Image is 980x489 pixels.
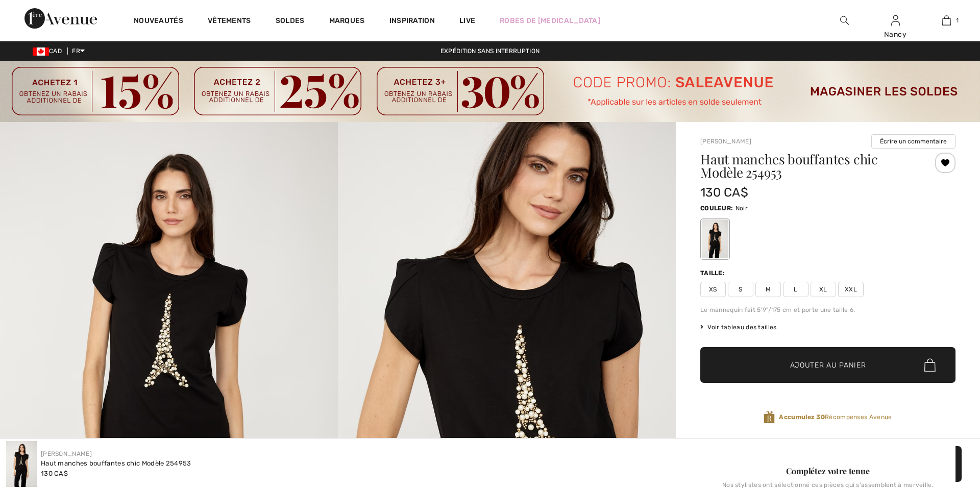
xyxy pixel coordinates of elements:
[700,282,726,297] span: XS
[700,347,955,383] button: Ajouter au panier
[942,14,951,27] img: Mon panier
[891,14,900,27] img: Mes infos
[134,16,183,27] a: Nouveautés
[755,282,781,297] span: M
[956,16,959,25] span: 1
[736,205,748,212] span: Noir
[871,134,955,149] button: Écrire un commentaire
[700,323,777,332] span: Voir tableau des tailles
[41,458,191,469] div: Haut manches bouffantes chic Modèle 254953
[700,305,955,314] div: Le mannequin fait 5'9"/175 cm et porte une taille 6.
[208,16,251,27] a: Vêtements
[41,470,68,477] span: 130 CA$
[728,282,753,297] span: S
[924,358,936,372] img: Bag.svg
[24,8,97,29] img: 1ère Avenue
[72,47,85,55] span: FR
[700,205,733,212] span: Couleur:
[700,138,751,145] a: [PERSON_NAME]
[790,360,866,371] span: Ajouter au panier
[764,410,775,424] img: Récompenses Avenue
[891,15,900,25] a: Se connecter
[840,14,849,27] img: recherche
[41,450,92,457] a: [PERSON_NAME]
[33,47,66,55] span: CAD
[700,268,727,278] div: Taille:
[33,47,49,56] img: Canadian Dollar
[329,16,365,27] a: Marques
[6,441,37,487] img: Haut Manches Bouffantes Chic mod&egrave;le 254953
[838,282,864,297] span: XXL
[702,220,728,258] div: Noir
[779,412,892,422] span: Récompenses Avenue
[500,15,600,26] a: Robes de [MEDICAL_DATA]
[700,185,748,200] span: 130 CA$
[459,15,475,26] a: Live
[700,465,955,477] div: Complétez votre tenue
[779,413,825,421] strong: Accumulez 30
[700,153,913,179] h1: Haut manches bouffantes chic Modèle 254953
[389,16,435,27] span: Inspiration
[276,16,305,27] a: Soldes
[870,29,920,40] div: Nancy
[811,282,836,297] span: XL
[783,282,808,297] span: L
[921,14,971,27] a: 1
